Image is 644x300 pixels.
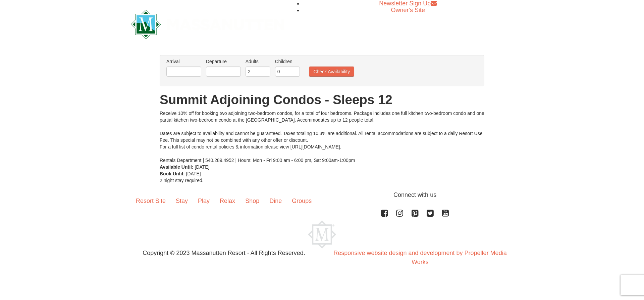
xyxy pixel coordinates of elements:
span: [DATE] [195,164,210,170]
label: Children [275,58,300,65]
a: Resort Site [131,190,171,211]
a: Shop [240,190,264,211]
label: Adults [246,58,270,65]
label: Arrival [166,58,201,65]
p: Connect with us [131,190,513,200]
label: Departure [206,58,241,65]
img: Massanutten Resort Logo [131,10,284,39]
span: [DATE] [186,171,201,176]
h1: Summit Adjoining Condos - Sleeps 12 [160,93,484,106]
a: Owner's Site [391,7,425,13]
a: Dine [264,190,287,211]
a: Stay [171,190,193,211]
a: Play [193,190,215,211]
strong: Available Until: [160,164,194,170]
a: Relax [215,190,240,211]
span: 2 night stay required. [160,178,204,183]
p: Copyright © 2023 Massanutten Resort - All Rights Reserved. [126,249,322,258]
div: Receive 10% off for booking two adjoining two-bedroom condos, for a total of four bedrooms. Packa... [160,110,484,164]
a: Massanutten Resort [131,15,284,31]
button: Check Availability [309,67,354,77]
a: Groups [287,190,317,211]
img: Massanutten Resort Logo [308,220,336,249]
strong: Book Until: [160,171,185,176]
a: Responsive website design and development by Propeller Media Works [333,250,506,265]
